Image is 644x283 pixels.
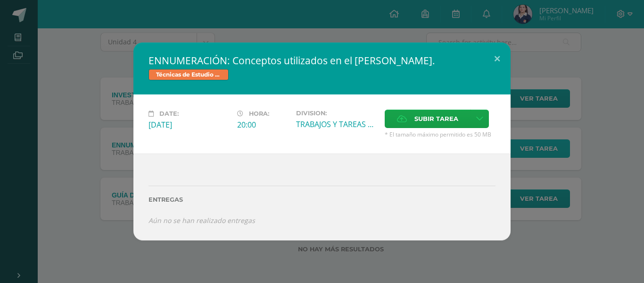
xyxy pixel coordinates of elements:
span: Técnicas de Estudio e investigación [149,69,229,80]
span: Hora: [249,110,269,117]
div: 20:00 [237,120,289,130]
button: Close (Esc) [484,43,511,75]
div: [DATE] [149,120,230,130]
label: Division: [296,110,377,117]
h2: ENNUMERACIÓN: Conceptos utilizados en el [PERSON_NAME]. [149,54,495,67]
i: Aún no se han realizado entregas [149,216,255,225]
span: * El tamaño máximo permitido es 50 MB [385,130,495,138]
span: Date: [159,110,179,117]
span: Subir tarea [414,110,458,128]
label: Entregas [149,196,495,203]
div: TRABAJOS Y TAREAS EN CASA [296,119,377,129]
